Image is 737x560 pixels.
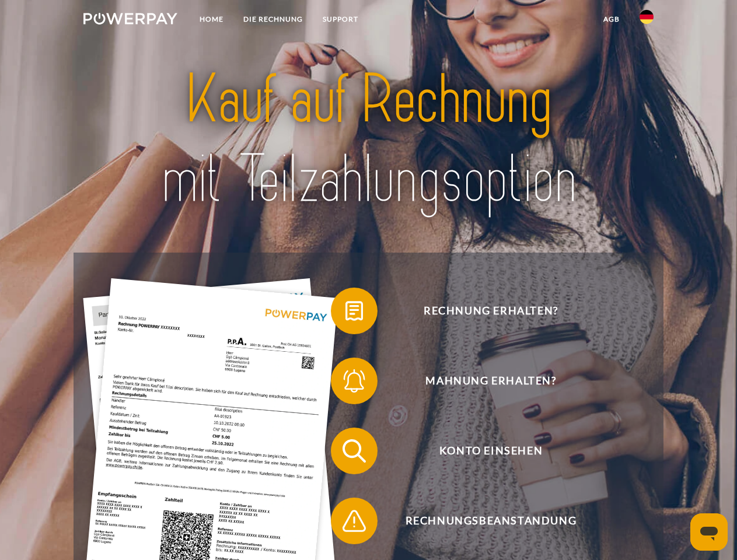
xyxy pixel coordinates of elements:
button: Rechnung erhalten? [331,288,634,334]
a: agb [593,9,630,30]
span: Konto einsehen [348,428,634,474]
button: Konto einsehen [331,428,634,474]
iframe: Schaltfläche zum Öffnen des Messaging-Fensters [690,513,728,551]
img: qb_warning.svg [340,506,369,535]
img: de [640,10,654,24]
a: DIE RECHNUNG [233,9,313,30]
button: Mahnung erhalten? [331,358,634,404]
a: SUPPORT [313,9,368,30]
span: Rechnungsbeanstandung [348,498,634,544]
a: Home [190,9,233,30]
button: Rechnungsbeanstandung [331,498,634,544]
img: logo-powerpay-white.svg [83,13,177,24]
img: title-powerpay_de.svg [111,56,626,223]
img: qb_bill.svg [340,296,369,325]
img: qb_bell.svg [340,366,369,395]
span: Mahnung erhalten? [348,358,634,404]
img: qb_search.svg [340,436,369,466]
span: Rechnung erhalten? [348,288,634,334]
